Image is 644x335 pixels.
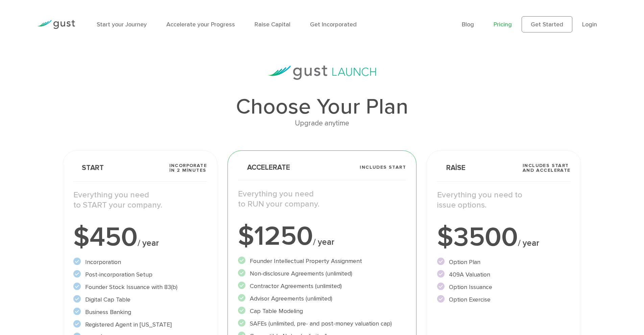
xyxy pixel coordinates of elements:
[437,164,466,171] span: Raise
[238,269,406,278] li: Non-disclosure Agreements (unlimited)
[268,66,376,80] img: gust-launch-logos.svg
[73,258,207,267] li: Incorporation
[73,320,207,329] li: Registered Agent in [US_STATE]
[310,21,357,28] a: Get Incorporated
[522,16,572,32] a: Get Started
[73,190,207,210] p: Everything you need to START your company.
[238,223,406,250] div: $1250
[73,270,207,279] li: Post-incorporation Setup
[238,189,406,209] p: Everything you need to RUN your company.
[238,257,406,266] li: Founder Intellectual Property Assignment
[37,20,75,29] img: Gust Logo
[437,224,571,251] div: $3500
[462,21,474,28] a: Blog
[360,165,406,170] span: Includes START
[494,21,512,28] a: Pricing
[437,270,571,279] li: 409A Valuation
[166,21,235,28] a: Accelerate your Progress
[238,164,290,171] span: Accelerate
[238,282,406,291] li: Contractor Agreements (unlimited)
[169,163,207,173] span: Incorporate in 2 Minutes
[238,307,406,316] li: Cap Table Modeling
[63,96,581,118] h1: Choose Your Plan
[437,295,571,304] li: Option Exercise
[313,237,334,247] span: / year
[238,294,406,303] li: Advisor Agreements (unlimited)
[63,118,581,129] div: Upgrade anytime
[437,258,571,267] li: Option Plan
[238,319,406,328] li: SAFEs (unlimited, pre- and post-money valuation cap)
[437,190,571,210] p: Everything you need to issue options.
[73,283,207,292] li: Founder Stock Issuance with 83(b)
[138,238,159,248] span: / year
[518,238,539,248] span: / year
[73,308,207,317] li: Business Banking
[582,21,597,28] a: Login
[73,224,207,251] div: $450
[523,163,571,173] span: Includes START and ACCELERATE
[437,283,571,292] li: Option Issuance
[73,295,207,304] li: Digital Cap Table
[73,164,104,171] span: Start
[97,21,147,28] a: Start your Journey
[255,21,290,28] a: Raise Capital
